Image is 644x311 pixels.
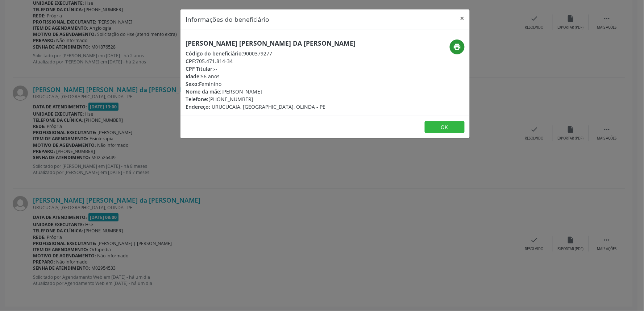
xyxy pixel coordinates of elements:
div: Feminino [186,80,356,88]
span: Telefone: [186,96,208,103]
span: Idade: [186,73,201,80]
button: OK [425,121,465,133]
span: Endereço: [186,103,210,110]
div: -- [186,65,356,72]
span: Código do beneficiário: [186,50,243,57]
div: [PERSON_NAME] [186,88,356,95]
button: Close [455,9,470,27]
span: URUCUCAIA, [GEOGRAPHIC_DATA], OLINDA - PE [212,103,325,110]
i: print [453,43,461,51]
button: print [450,40,465,54]
h5: [PERSON_NAME] [PERSON_NAME] da [PERSON_NAME] [186,40,356,47]
div: 705.471.814-34 [186,57,356,65]
span: CPF: [186,58,196,65]
div: 56 anos [186,72,356,80]
div: 9000379277 [186,50,356,57]
span: CPF Titular: [186,65,214,72]
span: Sexo: [186,80,199,87]
span: Nome da mãe: [186,88,221,95]
h5: Informações do beneficiário [186,14,269,24]
div: [PHONE_NUMBER] [186,95,356,103]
